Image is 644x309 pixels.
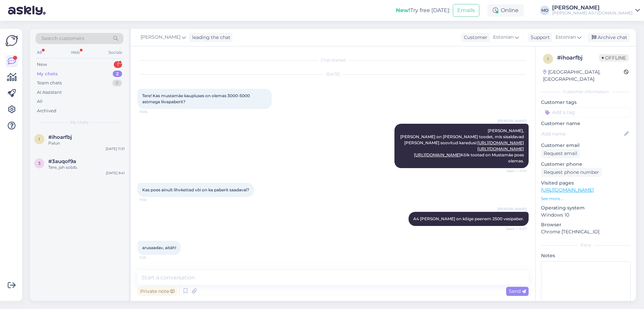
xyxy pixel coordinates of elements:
div: # ihoarfbj [557,54,599,62]
div: Web [69,48,81,57]
span: arusaadav, aitäh! [142,245,176,250]
span: Seen ✓ 11:27 [501,226,527,231]
span: My chats [70,119,89,125]
img: Askly Logo [5,34,18,47]
a: [PERSON_NAME][PERSON_NAME] AS / [DOMAIN_NAME] [552,5,640,16]
div: Online [487,4,524,16]
div: New [37,61,47,68]
a: [URL][DOMAIN_NAME] [477,146,524,151]
div: Archived [37,108,56,114]
div: leading the chat [190,34,230,41]
p: Customer name [541,120,631,127]
input: Add name [541,130,623,138]
p: See more ... [541,196,631,202]
div: [PERSON_NAME] [552,5,633,10]
span: Send [509,288,526,294]
div: Socials [107,48,123,57]
p: Visited pages [541,180,631,187]
a: [URL][DOMAIN_NAME] [477,140,524,145]
div: 1 [114,61,122,68]
span: 11:18 [140,197,165,202]
div: My chats [37,71,58,77]
p: Chrome [TECHNICAL_ID] [541,228,631,235]
a: [URL][DOMAIN_NAME] [414,152,461,157]
div: [GEOGRAPHIC_DATA], [GEOGRAPHIC_DATA] [543,69,624,83]
input: Add a tag [541,107,631,117]
div: Request email [541,149,580,158]
p: Customer tags [541,99,631,106]
span: 3 [38,161,41,166]
div: Customer information [541,89,631,95]
div: Private note [138,287,177,296]
span: [PERSON_NAME] [498,206,527,211]
span: Search customers [42,35,84,42]
span: #ihoarfbj [48,134,72,140]
div: MO [540,6,549,15]
p: Operating system [541,204,631,211]
p: Browser [541,221,631,228]
div: [DATE] 11:31 [106,146,125,151]
div: Customer [461,34,487,41]
p: Notes [541,252,631,259]
span: Offline [599,54,629,62]
span: 11:06 [140,109,165,114]
span: #3auqof9a [48,158,76,164]
span: [PERSON_NAME] [141,34,180,41]
div: Request phone number [541,168,602,177]
span: [PERSON_NAME] [498,118,527,123]
div: 2 [113,71,122,77]
div: Archive chat [588,33,630,42]
span: Tere! Kas mustamäe kaupluses on olemas 3000-5000 astmega liivapaberit? [142,93,251,104]
div: 0 [112,80,122,86]
p: Windows 10 [541,211,631,219]
div: Tere, jah sobib. [48,164,125,170]
div: Extra [541,242,631,248]
div: Chat started [138,57,529,63]
span: Estonian [555,34,576,41]
span: i [39,137,40,142]
div: [DATE] [138,71,529,77]
span: Estonian [493,34,514,41]
button: Emails [453,4,479,17]
div: Support [528,34,550,41]
div: Team chats [37,80,62,86]
div: Palun [48,140,125,146]
span: A4 [PERSON_NAME] on kõige peenem 2500 vesipaber. [413,216,524,221]
div: Try free [DATE]: [396,6,450,14]
span: i [547,56,549,61]
div: [DATE] 9:41 [106,170,125,176]
a: [URL][DOMAIN_NAME] [541,187,594,193]
span: [PERSON_NAME] [498,264,527,269]
div: [PERSON_NAME] AS / [DOMAIN_NAME] [552,10,633,16]
p: Customer email [541,142,631,149]
div: All [36,48,43,57]
b: New! [396,7,410,13]
span: Kas poes ainult lihvkettad või on ka paberit saadaval? [142,187,249,192]
div: All [37,98,43,105]
p: Customer phone [541,161,631,168]
span: Seen ✓ 11:14 [501,168,527,173]
div: AI Assistant [37,89,62,96]
span: 11:31 [140,255,165,260]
